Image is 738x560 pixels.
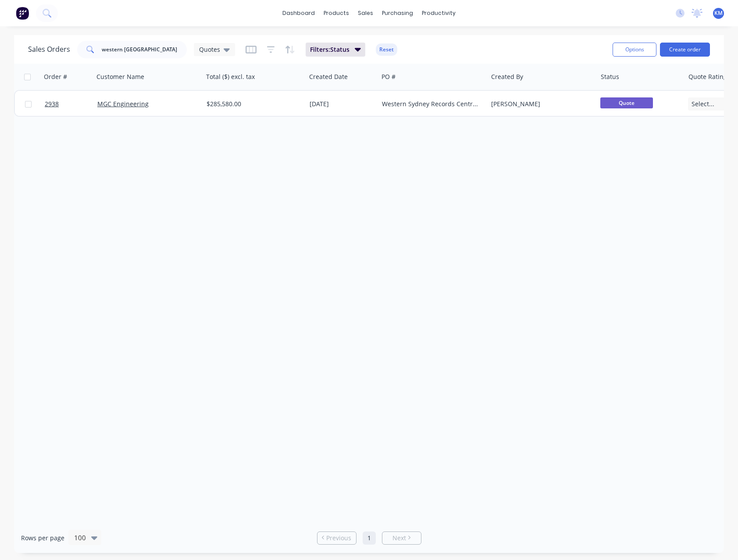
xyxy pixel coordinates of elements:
[613,43,656,57] button: Options
[310,45,349,54] span: Filters: Status
[319,7,353,20] div: products
[688,72,727,81] div: Quote Rating
[381,72,396,81] div: PO #
[382,534,421,542] a: Next page
[392,534,406,542] span: Next
[601,72,619,81] div: Status
[382,100,479,108] div: Western Sydney Records Centre [STREET_ADDRESS][PERSON_NAME]
[199,45,220,54] span: Quotes
[45,91,97,117] a: 2938
[491,72,523,81] div: Created By
[206,72,255,81] div: Total ($) excl. tax
[353,7,378,20] div: sales
[21,534,64,542] span: Rows per page
[96,72,144,81] div: Customer Name
[278,7,319,20] a: dashboard
[600,97,653,108] span: Quote
[45,100,59,108] span: 2938
[310,100,375,108] div: [DATE]
[317,534,356,542] a: Previous page
[326,534,351,542] span: Previous
[207,100,298,108] div: $285,580.00
[376,43,397,56] button: Reset
[314,531,425,545] ul: Pagination
[660,43,710,57] button: Create order
[491,100,588,108] div: [PERSON_NAME]
[378,7,417,20] div: purchasing
[28,45,70,54] h1: Sales Orders
[714,9,723,17] span: KM
[417,7,460,20] div: productivity
[102,41,187,58] input: Search...
[363,531,376,545] a: Page 1 is your current page
[306,43,365,57] button: Filters:Status
[16,7,29,20] img: Factory
[44,72,67,81] div: Order #
[97,100,149,108] a: MGC Engineering
[309,72,348,81] div: Created Date
[692,100,714,108] span: Select...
